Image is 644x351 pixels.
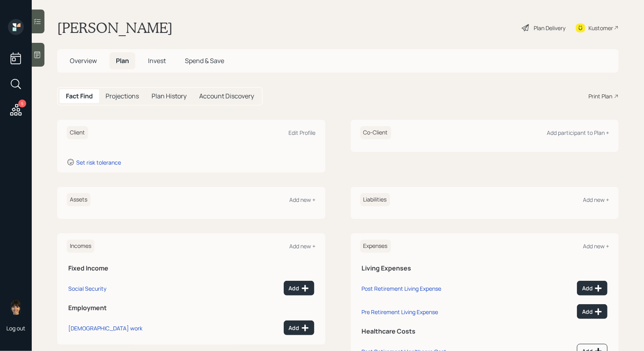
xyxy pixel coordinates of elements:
[68,285,106,292] div: Social Security
[284,281,314,295] button: Add
[76,159,121,166] div: Set risk tolerance
[582,284,602,292] div: Add
[67,240,94,253] h6: Incomes
[588,24,613,32] div: Kustomer
[289,129,316,136] div: Edit Profile
[289,324,309,332] div: Add
[362,308,438,316] div: Pre Retirement Living Expense
[185,56,224,65] span: Spend & Save
[290,196,316,203] div: Add new +
[8,299,24,315] img: treva-nostdahl-headshot.png
[67,126,88,139] h6: Client
[362,265,608,272] h5: Living Expenses
[68,304,314,312] h5: Employment
[284,320,314,335] button: Add
[583,196,609,203] div: Add new +
[57,19,173,36] h1: [PERSON_NAME]
[583,242,609,250] div: Add new +
[547,129,609,136] div: Add participant to Plan +
[360,126,391,139] h6: Co-Client
[290,242,316,250] div: Add new +
[534,24,565,32] div: Plan Delivery
[68,324,142,332] div: [DEMOGRAPHIC_DATA] work
[289,284,309,292] div: Add
[152,92,186,100] h5: Plan History
[67,193,90,206] h6: Assets
[360,193,390,206] h6: Liabilities
[68,265,314,272] h5: Fixed Income
[6,324,25,332] div: Log out
[148,56,166,65] span: Invest
[588,92,612,100] div: Print Plan
[582,308,602,316] div: Add
[106,92,139,100] h5: Projections
[577,281,607,295] button: Add
[116,56,129,65] span: Plan
[18,100,26,107] div: 5
[577,304,607,319] button: Add
[199,92,254,100] h5: Account Discovery
[360,240,391,253] h6: Expenses
[362,328,608,335] h5: Healthcare Costs
[70,56,97,65] span: Overview
[66,92,93,100] h5: Fact Find
[362,285,442,292] div: Post Retirement Living Expense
